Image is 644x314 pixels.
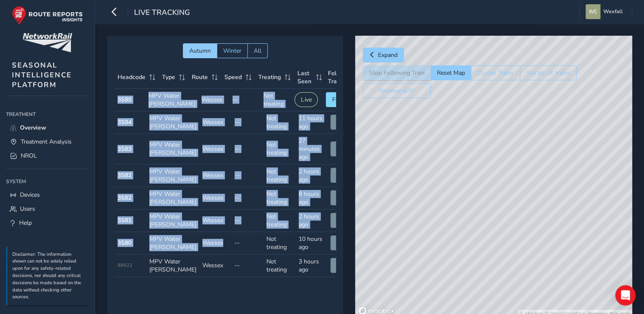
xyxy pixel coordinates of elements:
[199,209,232,232] td: Wessex
[21,152,37,160] span: NROL
[296,209,328,232] td: 2 hours ago
[189,47,211,55] span: Autumn
[263,134,296,164] td: Not treating
[223,47,241,55] span: Winter
[296,255,328,277] td: 3 hours ago
[118,171,132,179] strong: 3S82
[146,89,199,111] td: MPV Water [PERSON_NAME]
[199,164,232,187] td: Wessex
[296,111,328,134] td: 11 hours ago
[199,232,232,255] td: Wessex
[263,111,296,134] td: Not treating
[118,239,132,247] strong: 3S80
[585,4,626,19] button: Wexfall
[326,92,357,107] button: Follow
[232,134,264,164] td: --
[330,190,357,205] button: View
[183,43,217,58] button: Autumn
[330,141,357,156] button: View
[224,73,242,81] span: Speed
[585,4,600,19] img: diamond-layout
[217,43,247,58] button: Winter
[263,232,296,255] td: Not treating
[296,232,328,255] td: 10 hours ago
[296,134,328,164] td: 27 minutes ago
[378,51,398,59] span: Expand
[328,69,348,85] span: Follow Train
[22,33,72,52] img: customer logo
[199,187,232,209] td: Wessex
[296,187,328,209] td: 8 hours ago
[230,89,260,111] td: --
[19,219,32,227] span: Help
[296,164,328,187] td: 2 hours ago
[294,92,318,107] button: Live
[6,149,89,163] a: NROL
[146,209,199,232] td: MPV Water [PERSON_NAME]
[332,96,351,104] span: Follow
[232,232,264,255] td: --
[12,6,83,25] img: rr logo
[199,111,232,134] td: Wessex
[162,73,175,81] span: Type
[192,73,208,81] span: Route
[260,89,291,111] td: Not treating
[232,187,264,209] td: --
[146,111,199,134] td: MPV Water [PERSON_NAME]
[20,205,35,213] span: Users
[146,255,199,277] td: MPV Water [PERSON_NAME]
[21,138,72,146] span: Treatment Analysis
[6,135,89,149] a: Treatment Analysis
[118,216,132,224] strong: 3S81
[330,235,357,250] button: View
[199,134,232,164] td: Wessex
[431,65,471,80] button: Reset Map
[134,7,190,19] span: Live Tracking
[12,251,84,301] p: Disclaimer: The information shown can not be solely relied upon for any safety-related decisions,...
[232,255,264,277] td: --
[118,96,132,104] strong: 3S80
[615,285,636,306] div: Open Intercom Messenger
[20,191,40,199] span: Devices
[263,164,296,187] td: Not treating
[232,209,264,232] td: --
[6,216,89,230] a: Help
[20,124,46,132] span: Overview
[118,118,132,126] strong: 3S84
[6,121,89,135] a: Overview
[146,232,199,255] td: MPV Water [PERSON_NAME]
[520,65,577,80] button: See all UK trains
[330,115,357,130] button: View
[6,175,89,188] div: System
[330,213,357,228] button: View
[254,47,261,55] span: All
[247,43,268,58] button: All
[6,188,89,202] a: Devices
[146,164,199,187] td: MPV Water [PERSON_NAME]
[471,65,520,80] button: Cluster Trains
[12,60,72,90] span: SEASONAL INTELLIGENCE PLATFORM
[258,73,281,81] span: Treating
[263,187,296,209] td: Not treating
[199,89,230,111] td: Wessex
[263,209,296,232] td: Not treating
[118,262,132,269] span: 98922
[118,194,132,202] strong: 3S82
[232,164,264,187] td: --
[603,4,623,19] span: Wexfall
[363,83,431,98] button: Weather (off)
[330,258,357,273] button: View
[363,48,404,62] button: Expand
[118,73,146,81] span: Headcode
[232,111,264,134] td: --
[6,202,89,216] a: Users
[297,69,313,85] span: Last Seen
[146,134,199,164] td: MPV Water [PERSON_NAME]
[146,187,199,209] td: MPV Water [PERSON_NAME]
[330,168,357,183] button: View
[263,255,296,277] td: Not treating
[6,108,89,121] div: Treatment
[118,145,132,153] strong: 3S83
[199,255,232,277] td: Wessex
